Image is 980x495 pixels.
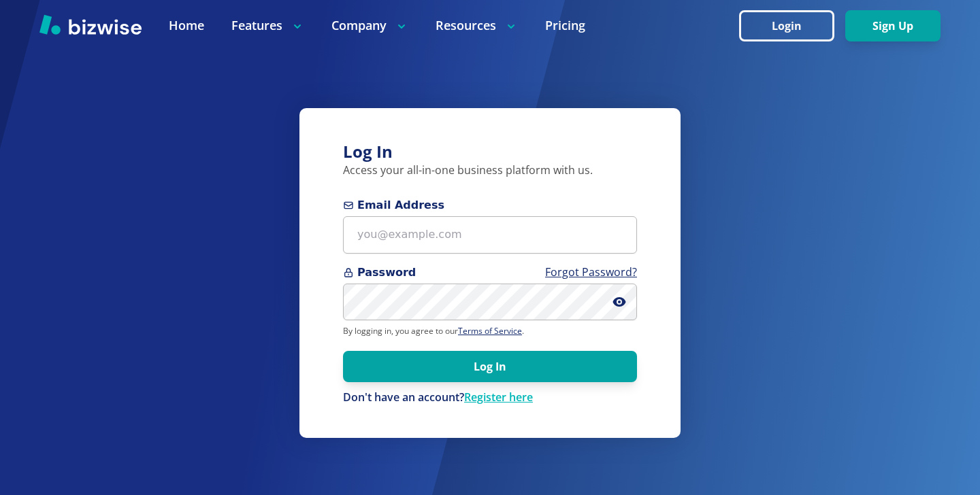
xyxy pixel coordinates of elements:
p: Access your all-in-one business platform with us. [343,163,637,178]
a: Login [739,20,845,33]
p: Resources [436,17,518,34]
button: Login [739,10,834,41]
button: Log In [343,351,637,382]
h3: Log In [343,141,637,163]
p: Features [231,17,304,34]
button: Sign Up [845,10,941,41]
p: Don't have an account? [343,390,637,405]
p: Company [331,17,408,34]
a: Pricing [545,17,585,34]
input: you@example.com [343,216,637,254]
img: Bizwise Logo [39,14,142,35]
a: Forgot Password? [545,264,637,279]
a: Home [169,17,204,34]
a: Terms of Service [458,325,522,337]
p: By logging in, you agree to our . [343,326,637,337]
div: Don't have an account?Register here [343,390,637,405]
a: Register here [464,390,533,405]
span: Email Address [343,197,637,214]
a: Sign Up [845,20,941,33]
span: Password [343,264,637,281]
